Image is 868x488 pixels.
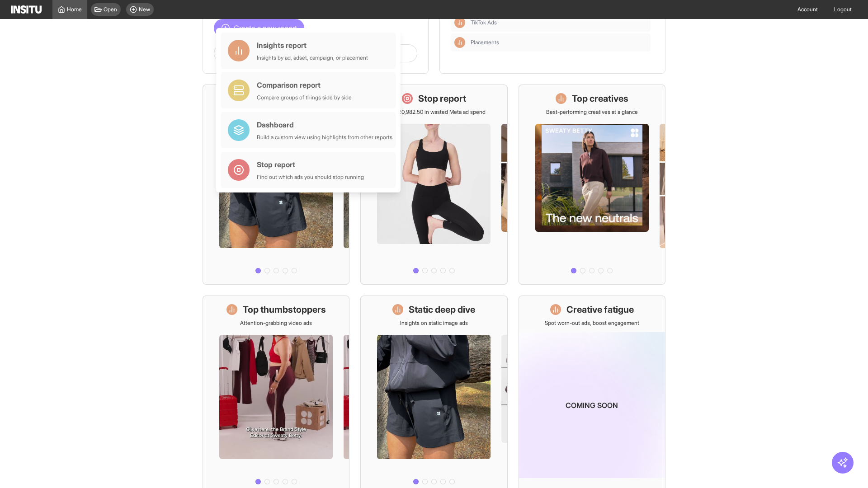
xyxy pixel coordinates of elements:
[257,54,368,61] div: Insights by ad, adset, campaign, or placement
[243,303,326,316] h1: Top thumbstoppers
[471,39,499,46] span: Placements
[139,6,150,13] span: New
[546,108,638,116] p: Best-performing creatives at a glance
[471,19,497,26] span: TikTok Ads
[67,6,82,13] span: Home
[203,84,349,285] a: What's live nowSee all active ads instantly
[104,6,117,13] span: Open
[360,84,507,285] a: Stop reportSave £20,982.50 in wasted Meta ad spend
[400,319,468,327] p: Insights on static image ads
[257,159,364,170] div: Stop report
[382,108,486,116] p: Save £20,982.50 in wasted Meta ad spend
[454,37,465,48] div: Insights
[240,319,312,327] p: Attention-grabbing video ads
[257,80,352,90] div: Comparison report
[471,19,647,26] span: TikTok Ads
[409,303,475,316] h1: Static deep dive
[418,92,466,105] h1: Stop report
[11,5,42,14] img: Logo
[214,19,304,37] button: Create a new report
[572,92,628,105] h1: Top creatives
[257,119,392,130] div: Dashboard
[234,23,297,33] span: Create a new report
[257,174,364,181] div: Find out which ads you should stop running
[257,94,352,101] div: Compare groups of things side by side
[257,134,392,141] div: Build a custom view using highlights from other reports
[471,39,647,46] span: Placements
[454,17,465,28] div: Insights
[257,40,368,51] div: Insights report
[519,84,665,285] a: Top creativesBest-performing creatives at a glance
